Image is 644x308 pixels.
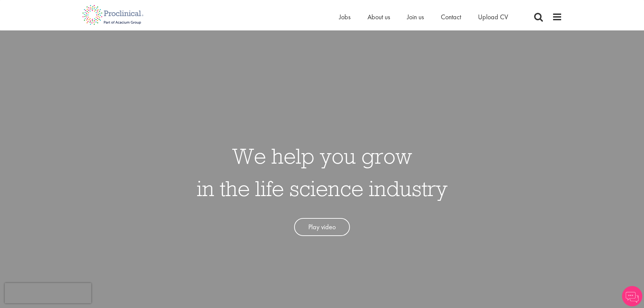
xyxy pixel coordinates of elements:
a: Jobs [339,13,351,21]
h1: We help you grow in the life science industry [197,140,448,205]
a: Play video [294,218,350,236]
a: Upload CV [478,13,508,21]
a: Join us [407,13,424,21]
a: About us [367,13,390,21]
a: Contact [441,13,461,21]
img: Chatbot [622,286,642,306]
